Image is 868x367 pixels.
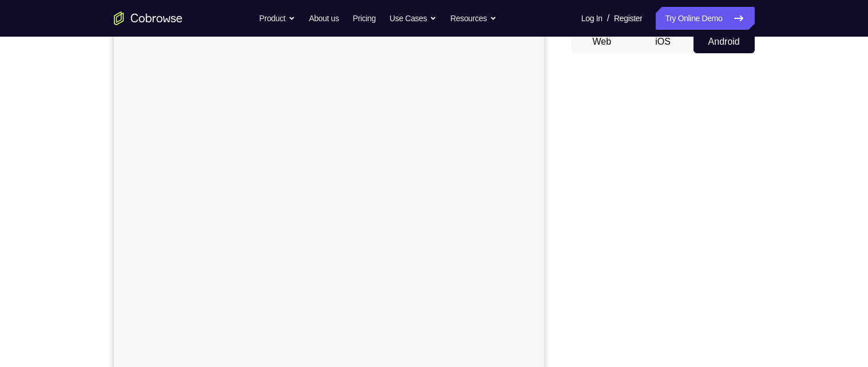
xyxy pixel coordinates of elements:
[390,7,437,30] button: Use Cases
[607,11,609,25] span: /
[352,7,375,30] a: Pricing
[450,7,497,30] button: Resources
[656,7,754,30] a: Try Online Demo
[614,7,642,30] a: Register
[572,30,633,53] button: Web
[581,7,603,30] a: Log In
[309,7,339,30] a: About us
[259,7,295,30] button: Product
[114,11,183,25] a: Go to the home page
[632,30,693,53] button: iOS
[693,30,755,53] button: Android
